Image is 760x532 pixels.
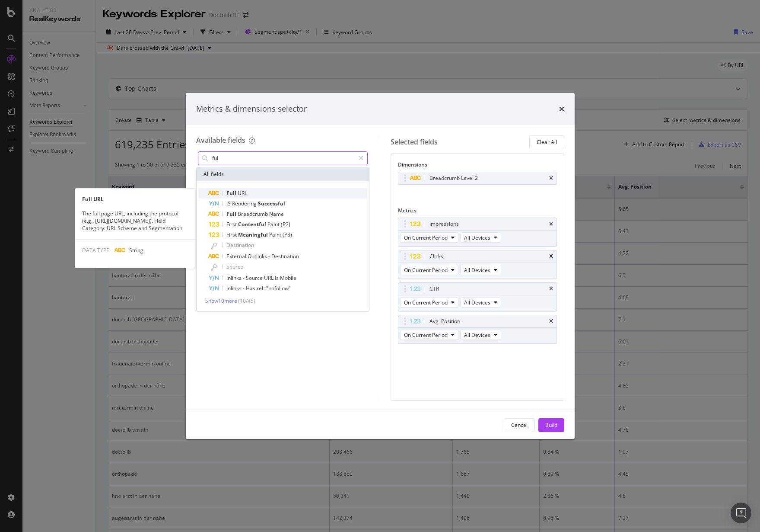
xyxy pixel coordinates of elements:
[226,221,238,228] span: First
[545,421,557,429] div: Build
[257,285,291,292] span: rel="nofollow"
[271,253,299,260] span: Destination
[404,266,448,274] span: On Current Period
[464,299,490,306] span: All Devices
[248,253,268,260] span: Outlinks
[549,319,553,324] div: times
[232,200,258,207] span: Rendering
[264,274,275,282] span: URL
[269,210,284,218] span: Name
[186,93,575,439] div: modal
[226,231,238,238] span: First
[398,172,557,185] div: Breadcrumb Level 2times
[398,218,557,247] div: ImpressionstimesOn Current PeriodAll Devices
[281,221,290,228] span: (P2)
[549,221,553,227] div: times
[211,152,355,165] input: Search by field name
[75,210,195,232] div: The full page URL, including the protocol (e.g., [URL][DOMAIN_NAME]). Field Category: URL Scheme ...
[196,135,245,145] div: Available fields
[238,189,247,197] span: URL
[731,503,751,523] div: Open Intercom Messenger
[391,137,438,147] div: Selected fields
[275,274,280,282] span: Is
[538,418,564,432] button: Build
[460,265,501,275] button: All Devices
[196,103,307,115] div: Metrics & dimensions selector
[559,103,564,115] div: times
[205,297,237,304] span: Show 10 more
[464,234,490,241] span: All Devices
[75,195,195,203] div: Full URL
[404,234,448,241] span: On Current Period
[226,210,238,218] span: Full
[398,282,557,311] div: CTRtimesOn Current PeriodAll Devices
[267,221,281,228] span: Paint
[549,286,553,292] div: times
[429,317,460,326] div: Avg. Position
[400,265,458,275] button: On Current Period
[226,189,238,197] span: Full
[429,174,478,183] div: Breadcrumb Level 2
[398,161,557,172] div: Dimensions
[246,274,264,282] span: Source
[464,331,490,339] span: All Devices
[243,285,246,292] span: -
[243,274,246,282] span: -
[246,285,257,292] span: Has
[429,252,443,261] div: Clicks
[429,220,459,228] div: Impressions
[280,274,296,282] span: Mobile
[511,421,528,429] div: Cancel
[238,221,267,228] span: Contentful
[226,263,243,270] span: Source
[400,232,458,243] button: On Current Period
[197,167,369,181] div: All fields
[400,330,458,340] button: On Current Period
[529,135,564,149] button: Clear All
[429,285,439,293] div: CTR
[460,232,501,243] button: All Devices
[268,253,271,260] span: -
[404,299,448,306] span: On Current Period
[398,250,557,279] div: ClickstimesOn Current PeriodAll Devices
[226,253,248,260] span: External
[460,297,501,308] button: All Devices
[504,418,535,432] button: Cancel
[226,285,243,292] span: Inlinks
[226,274,243,282] span: Inlinks
[549,254,553,259] div: times
[400,297,458,308] button: On Current Period
[460,330,501,340] button: All Devices
[537,138,557,146] div: Clear All
[269,231,283,238] span: Paint
[226,241,254,249] span: Destination
[283,231,292,238] span: (P3)
[398,315,557,344] div: Avg. PositiontimesOn Current PeriodAll Devices
[238,210,269,218] span: Breadcrumb
[226,200,232,207] span: JS
[464,266,490,274] span: All Devices
[238,297,255,304] span: ( 10 / 45 )
[398,207,557,218] div: Metrics
[258,200,285,207] span: Successful
[404,331,448,339] span: On Current Period
[549,176,553,181] div: times
[238,231,269,238] span: Meaningful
